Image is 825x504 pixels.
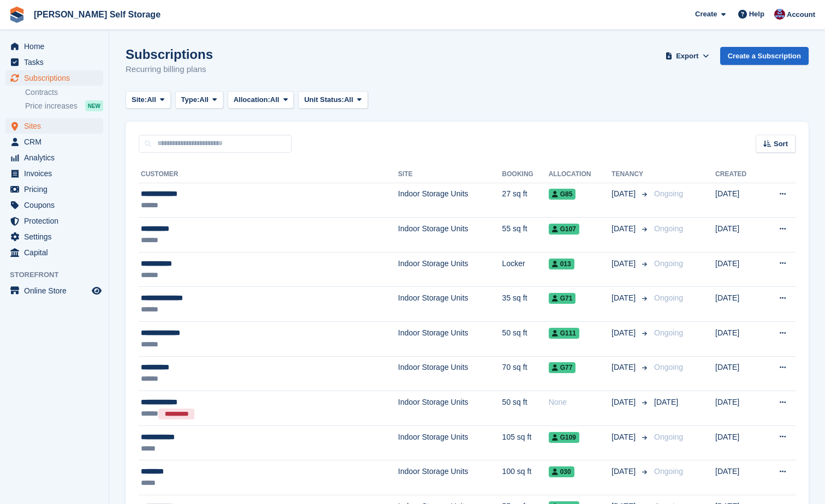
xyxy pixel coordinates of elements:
[24,229,90,244] span: Settings
[24,70,90,86] span: Subscriptions
[612,466,638,477] span: [DATE]
[126,47,213,62] h1: Subscriptions
[5,283,103,298] a: menu
[25,101,78,111] span: Price increases
[24,118,90,134] span: Sites
[720,47,809,65] a: Create a Subscription
[654,363,683,371] span: Ongoing
[502,356,549,391] td: 70 sq ft
[715,252,762,287] td: [DATE]
[502,252,549,287] td: Locker
[676,51,698,62] span: Export
[612,223,638,235] span: [DATE]
[398,166,502,183] th: Site
[132,94,147,105] span: Site:
[24,55,90,70] span: Tasks
[10,269,109,280] span: Storefront
[502,183,549,218] td: 27 sq ft
[654,293,683,302] span: Ongoing
[29,5,165,23] a: [PERSON_NAME] Self Storage
[398,183,502,218] td: Indoor Storage Units
[549,397,612,408] div: None
[549,466,574,477] span: 030
[549,293,576,304] span: G71
[612,362,638,373] span: [DATE]
[502,166,549,183] th: Booking
[715,460,762,495] td: [DATE]
[715,356,762,391] td: [DATE]
[654,328,683,337] span: Ongoing
[398,252,502,287] td: Indoor Storage Units
[654,467,683,476] span: Ongoing
[24,39,90,54] span: Home
[398,287,502,322] td: Indoor Storage Units
[612,292,638,304] span: [DATE]
[199,94,209,105] span: All
[654,433,683,441] span: Ongoing
[5,197,103,213] a: menu
[25,87,103,98] a: Contracts
[612,327,638,339] span: [DATE]
[5,229,103,244] a: menu
[344,94,353,105] span: All
[85,100,103,111] div: NEW
[5,182,103,197] a: menu
[24,150,90,165] span: Analytics
[715,391,762,426] td: [DATE]
[549,432,579,443] span: G109
[612,397,638,408] span: [DATE]
[5,166,103,181] a: menu
[9,7,25,23] img: stora-icon-8386f47178a22dfd0bd8f6a31ec36ba5ce8667c1dd55bd0f319d3a0aa187defe.svg
[787,9,815,20] span: Account
[502,460,549,495] td: 100 sq ft
[398,218,502,253] td: Indoor Storage Units
[5,213,103,229] a: menu
[5,70,103,86] a: menu
[549,362,576,373] span: G77
[5,55,103,70] a: menu
[549,189,576,200] span: G85
[270,94,280,105] span: All
[654,189,683,198] span: Ongoing
[24,213,90,229] span: Protection
[175,91,223,109] button: Type: All
[126,91,171,109] button: Site: All
[398,322,502,357] td: Indoor Storage Units
[715,218,762,253] td: [DATE]
[654,398,678,406] span: [DATE]
[24,182,90,197] span: Pricing
[774,139,788,149] span: Sort
[298,91,367,109] button: Unit Status: All
[398,460,502,495] td: Indoor Storage Units
[654,224,683,233] span: Ongoing
[5,134,103,149] a: menu
[715,425,762,460] td: [DATE]
[398,356,502,391] td: Indoor Storage Units
[147,94,156,105] span: All
[663,47,711,65] button: Export
[228,91,294,109] button: Allocation: All
[612,166,650,183] th: Tenancy
[502,425,549,460] td: 105 sq ft
[502,287,549,322] td: 35 sq ft
[502,218,549,253] td: 55 sq ft
[398,425,502,460] td: Indoor Storage Units
[234,94,270,105] span: Allocation:
[181,94,200,105] span: Type:
[612,431,638,443] span: [DATE]
[5,118,103,134] a: menu
[5,39,103,54] a: menu
[24,283,90,298] span: Online Store
[715,287,762,322] td: [DATE]
[126,63,213,76] p: Recurring billing plans
[715,322,762,357] td: [DATE]
[549,259,574,269] span: 013
[24,166,90,181] span: Invoices
[549,166,612,183] th: Allocation
[304,94,344,105] span: Unit Status:
[654,259,683,268] span: Ongoing
[749,9,764,20] span: Help
[774,9,785,20] img: Tracy Bailey
[5,245,103,260] a: menu
[549,224,579,235] span: G107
